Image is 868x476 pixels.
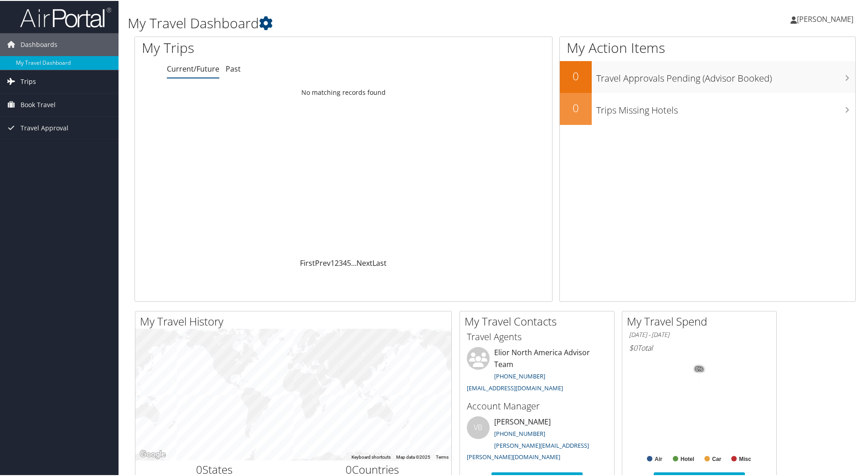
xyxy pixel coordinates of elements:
div: VB [467,415,490,438]
h2: 0 [560,67,592,83]
span: Map data ©2025 [396,454,430,459]
a: Last [372,257,387,267]
tspan: 0% [696,366,703,371]
h3: Account Manager [467,399,607,412]
a: 0Trips Missing Hotels [560,92,855,124]
a: 3 [339,257,343,267]
a: Past [226,63,241,73]
a: [PERSON_NAME][EMAIL_ADDRESS][PERSON_NAME][DOMAIN_NAME] [467,440,589,460]
span: 0 [346,461,352,476]
a: 4 [343,257,347,267]
text: Car [712,455,721,461]
text: Air [655,455,662,461]
h2: My Travel History [140,313,451,328]
span: [PERSON_NAME] [797,13,853,23]
a: Prev [315,257,331,267]
h3: Travel Approvals Pending (Advisor Booked) [596,67,855,84]
a: Next [356,257,372,267]
h1: My Trips [142,37,372,57]
span: 0 [196,461,202,476]
h6: Total [629,342,770,352]
td: No matching records found [135,83,552,100]
a: [EMAIL_ADDRESS][DOMAIN_NAME] [467,383,563,391]
h6: [DATE] - [DATE] [629,330,770,338]
a: Open this area in Google Maps (opens a new window) [138,448,168,460]
text: Misc [739,455,751,461]
a: [PHONE_NUMBER] [494,429,545,437]
a: 1 [331,257,335,267]
img: Google [138,448,168,460]
h2: My Travel Spend [627,313,776,328]
li: [PERSON_NAME] [462,415,612,464]
h1: My Travel Dashboard [128,13,618,32]
span: Dashboards [21,32,57,55]
h2: My Travel Contacts [465,313,614,328]
h3: Trips Missing Hotels [596,98,855,116]
a: Current/Future [167,63,219,73]
a: 0Travel Approvals Pending (Advisor Booked) [560,60,855,92]
button: Keyboard shortcuts [351,453,391,460]
a: [PHONE_NUMBER] [494,371,545,379]
a: First [300,257,315,267]
span: … [351,257,356,267]
li: Elior North America Advisor Team [462,346,612,395]
span: $0 [629,342,637,352]
h3: Travel Agents [467,330,607,342]
span: Trips [21,69,36,92]
a: Terms (opens in new tab) [436,454,449,459]
a: [PERSON_NAME] [790,5,863,32]
span: Book Travel [21,93,56,115]
a: 2 [335,257,339,267]
a: 5 [347,257,351,267]
text: Hotel [681,455,694,461]
img: airportal-logo.png [20,6,111,27]
h2: 0 [560,99,592,115]
h1: My Action Items [560,37,855,57]
span: Travel Approval [21,116,68,139]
